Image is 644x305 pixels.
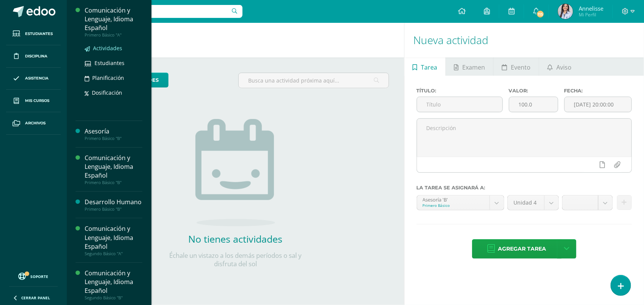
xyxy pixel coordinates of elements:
a: Asesoría 'B'Primero Básico [417,195,504,210]
span: Examen [462,58,485,76]
div: Comunicación y Lenguaje, Idioma Español [85,269,142,295]
a: Comunicación y Lenguaje, Idioma EspañolSegundo Básico "B" [85,269,142,300]
span: Soporte [31,274,49,279]
a: Unidad 4 [508,195,559,210]
span: Archivos [25,120,46,126]
a: Comunicación y Lenguaje, Idioma EspañolSegundo Básico "A" [85,224,142,256]
a: Desarrollo HumanoPrimero Básico "B" [85,198,142,212]
a: Soporte [9,271,58,281]
div: Primero Básico "B" [85,207,142,212]
input: Puntos máximos [509,97,558,112]
p: Échale un vistazo a los demás períodos o sal y disfruta del sol [159,251,311,268]
a: Disciplina [6,45,61,68]
h1: Nueva actividad [414,23,635,57]
div: Primero Básico "B" [85,136,142,141]
a: Examen [446,57,493,76]
span: Annelisse [579,5,603,12]
a: Archivos [6,112,61,135]
a: Asistencia [6,68,61,90]
a: Estudiantes [85,59,142,67]
span: Agregar tarea [498,240,546,258]
input: Busca una actividad próxima aquí... [239,73,388,88]
a: Comunicación y Lenguaje, Idioma EspañolPrimero Básico "B" [85,154,142,185]
div: Asesoría [85,127,142,136]
span: Disciplina [25,53,47,59]
span: Unidad 4 [513,195,539,210]
a: Estudiantes [6,23,61,45]
img: no_activities.png [195,119,275,226]
span: Cerrar panel [21,295,50,300]
label: La tarea se asignará a: [417,185,632,191]
div: Primero Básico "B" [85,180,142,185]
a: Aviso [539,57,580,76]
span: Actividades [93,44,122,52]
input: Busca un usuario... [72,5,242,18]
a: Comunicación y Lenguaje, Idioma EspañolPrimero Básico "A" [85,6,142,38]
span: Aviso [557,58,572,76]
label: Fecha: [564,88,632,94]
span: Dosificación [92,89,122,96]
span: Estudiantes [25,31,53,37]
div: Primero Básico "A" [85,32,142,38]
div: Comunicación y Lenguaje, Idioma Español [85,154,142,180]
h1: Actividades [76,23,395,57]
a: Evento [494,57,539,76]
span: Asistencia [25,75,49,81]
div: Desarrollo Humano [85,198,142,207]
span: Mi Perfil [579,11,603,18]
img: ce85313aab1a127fef2f1313fe16fa65.png [558,4,573,19]
a: Planificación [85,73,142,82]
input: Fecha de entrega [565,97,631,112]
label: Valor: [509,88,558,94]
span: Tarea [421,58,437,76]
input: Título [417,97,502,112]
span: Estudiantes [94,59,124,67]
label: Título: [417,88,503,94]
a: Actividades [85,44,142,52]
h2: No tienes actividades [159,232,311,245]
span: Planificación [92,74,124,81]
div: Asesoría 'B' [423,195,484,203]
a: AsesoríaPrimero Básico "B" [85,127,142,141]
a: Tarea [405,57,446,76]
div: Comunicación y Lenguaje, Idioma Español [85,6,142,32]
div: Segundo Básico "A" [85,251,142,256]
a: Mis cursos [6,90,61,112]
a: Dosificación [85,88,142,97]
span: 115 [536,10,545,18]
span: Mis cursos [25,98,49,104]
span: Evento [511,58,531,76]
div: Comunicación y Lenguaje, Idioma Español [85,224,142,251]
div: Primero Básico [423,203,484,208]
